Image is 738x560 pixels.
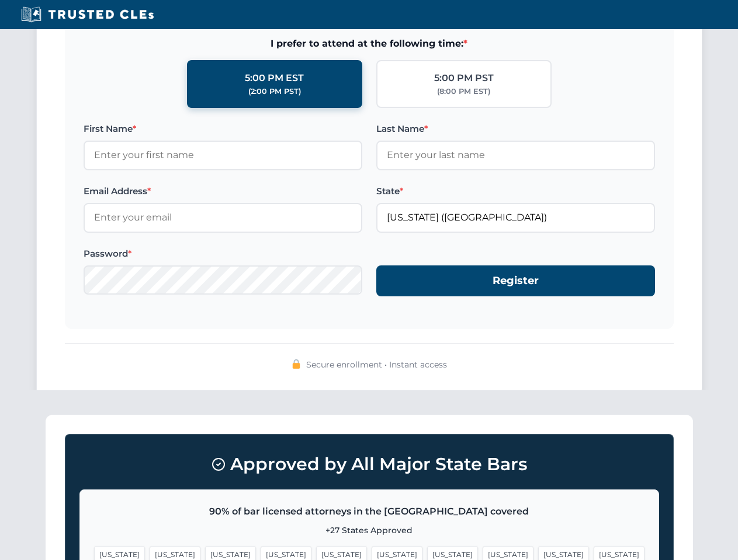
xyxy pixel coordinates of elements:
[306,358,447,371] span: Secure enrollment • Instant access
[245,71,304,86] div: 5:00 PM EST
[94,524,645,537] p: +27 States Approved
[18,6,157,23] img: Trusted CLEs
[94,504,645,519] p: 90% of bar licensed attorneys in the [GEOGRAPHIC_DATA] covered
[437,86,490,97] div: (8:00 PM EST)
[434,71,494,86] div: 5:00 PM PST
[376,265,655,296] button: Register
[79,449,659,480] h3: Approved by All Major State Bars
[376,203,655,232] input: Florida (FL)
[84,141,362,170] input: Enter your first name
[84,184,362,198] label: Email Address
[84,203,362,232] input: Enter your email
[376,141,655,170] input: Enter your last name
[292,359,301,369] img: 🔒
[84,247,362,261] label: Password
[376,184,655,198] label: State
[84,36,655,51] span: I prefer to attend at the following time:
[248,86,301,97] div: (2:00 PM PST)
[376,122,655,136] label: Last Name
[84,122,362,136] label: First Name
